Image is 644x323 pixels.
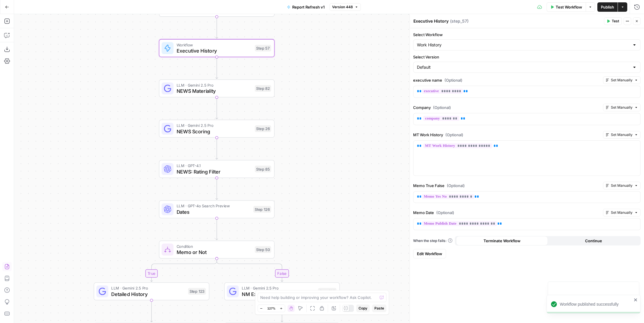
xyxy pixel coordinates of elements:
span: NEWS Materiality [177,87,252,95]
button: Report Refresh v1 [283,2,328,12]
span: Set Manually [611,210,633,215]
div: Step 50 [255,246,271,253]
button: Paste [372,305,386,312]
a: Edit Workflow [413,249,446,258]
button: Test Workflow [547,2,586,12]
button: Version 448 [329,3,361,11]
span: (Optional) [436,210,454,216]
span: Memo or Not [177,248,252,256]
div: LLM · Gemini 2.5 ProNEWS MaterialityStep 82 [159,80,275,97]
span: Executive History [177,47,252,54]
span: Version 448 [332,4,353,10]
label: Memo Date [413,210,601,216]
g: Edge from step_85 to step_126 [216,178,218,200]
span: (Optional) [444,77,462,83]
div: Workflow published successfully [560,301,632,307]
g: Edge from step_126 to step_50 [216,218,218,240]
g: Edge from step_50 to step_123 [151,258,217,282]
span: I/O: Rating Filter [177,7,252,14]
span: Test Workflow [556,4,582,10]
input: Default [417,64,630,70]
a: When the step fails: [413,238,452,243]
label: Memo True False [413,183,601,189]
div: LLM · GPT-4o Search PreviewDatesStep 126 [159,200,275,218]
span: NEWS: Rating Filter [177,168,252,175]
span: LLM · Gemini 2.5 Pro [242,285,315,291]
div: LLM · GPT-4.1NEWS: Rating FilterStep 85 [159,160,275,178]
div: Step 82 [255,85,271,92]
span: Condition [177,243,252,249]
div: Step 104 [318,288,336,295]
span: Copy [359,306,367,311]
span: Terminate Workflow [484,238,520,244]
span: Detailed History [111,290,185,297]
button: Continue [548,236,639,245]
div: ConditionMemo or NotStep 50 [159,240,275,258]
span: LLM · GPT-4.1 [177,163,252,169]
span: ( step_57 ) [450,18,469,24]
g: Edge from step_82 to step_26 [216,97,218,119]
div: LLM · Gemini 2.5 ProNM Exec MappingStep 104 [224,282,340,300]
span: Publish [601,4,614,10]
g: Edge from step_57 to step_82 [216,57,218,79]
input: Work History [417,42,630,48]
g: Edge from step_50 to step_104 [217,258,283,282]
button: Set Manually [603,131,640,139]
span: LLM · Gemini 2.5 Pro [177,82,252,88]
div: WorkflowExecutive HistoryStep 57 [159,39,275,57]
label: MT Work History [413,132,601,138]
span: Edit Workflow [417,251,442,257]
span: NEWS Scoring [177,127,252,135]
label: Select Workflow [413,32,640,38]
span: Set Manually [611,105,633,110]
button: Set Manually [603,182,640,189]
div: Step 85 [255,166,271,172]
span: NM Exec Mapping [242,290,315,297]
label: Company [413,105,601,110]
button: Set Manually [603,104,640,111]
span: Set Manually [611,132,633,137]
div: LLM · Gemini 2.5 ProNEWS ScoringStep 26 [159,120,275,138]
g: Edge from step_104 to step_106 [281,300,283,322]
button: Copy [356,305,370,312]
span: Set Manually [611,183,633,188]
span: Dates [177,208,251,216]
span: Set Manually [611,78,633,83]
span: Report Refresh v1 [292,4,325,10]
span: Test [612,18,619,24]
span: (Optional) [445,132,463,138]
div: Step 123 [188,288,206,295]
g: Edge from step_75 to step_57 [216,16,218,38]
button: Publish [597,2,618,12]
label: Select Version [413,54,640,60]
span: Paste [374,306,384,311]
textarea: Executive History [413,18,449,24]
span: Continue [585,238,602,244]
span: (Optional) [447,183,465,189]
g: Edge from step_123 to step_124 [151,300,153,322]
span: (Optional) [433,105,451,110]
span: Workflow [177,42,252,48]
div: Step 126 [253,206,271,213]
div: Step 26 [255,125,271,132]
span: LLM · Gemini 2.5 Pro [111,285,185,291]
span: LLM · Gemini 2.5 Pro [177,122,252,128]
div: LLM · Gemini 2.5 ProDetailed HistoryStep 123 [94,282,209,300]
button: Set Manually [603,209,640,216]
label: executive name [413,77,601,83]
g: Edge from step_26 to step_85 [216,137,218,159]
button: Set Manually [603,76,640,84]
button: Test [604,17,622,25]
span: 127% [267,306,275,311]
div: Step 57 [255,45,271,51]
span: LLM · GPT-4o Search Preview [177,203,251,209]
button: close [634,297,638,302]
